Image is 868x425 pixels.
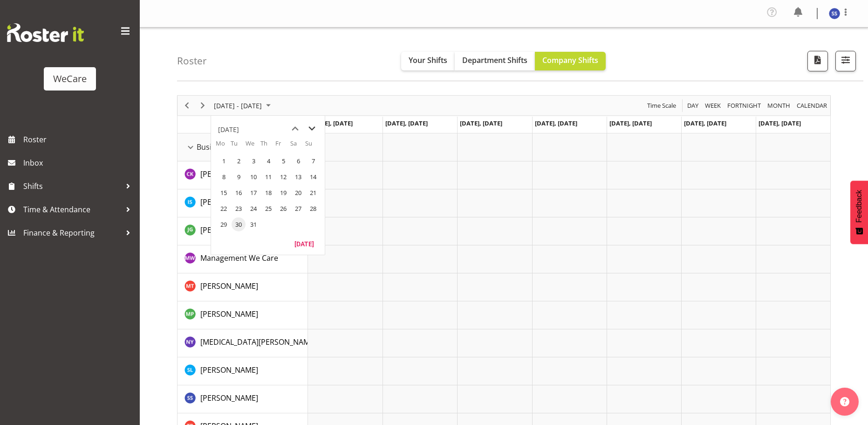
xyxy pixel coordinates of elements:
td: Savita Savita resource [178,385,308,413]
span: Friday, July 5, 2024 [276,154,290,168]
td: Nikita Yates resource [178,329,308,357]
a: [PERSON_NAME] [200,168,258,180]
th: Fr [275,139,290,153]
button: Timeline Week [704,100,723,111]
span: Saturday, July 27, 2024 [291,202,305,216]
th: Tu [231,139,246,153]
button: Download a PDF of the roster according to the set date range. [807,51,828,71]
span: Tuesday, July 30, 2024 [232,217,246,231]
span: Saturday, July 6, 2024 [291,154,305,168]
span: Your Shifts [409,55,447,65]
th: Th [260,139,275,153]
a: [PERSON_NAME] [200,364,258,376]
span: calendar [796,100,828,111]
span: [DATE], [DATE] [609,119,652,127]
td: Management We Care resource [178,245,308,273]
button: Company Shifts [535,52,606,70]
button: Timeline Month [766,100,792,111]
a: [PERSON_NAME] [200,392,258,404]
span: Monday, July 29, 2024 [217,217,231,231]
td: Sarah Lamont resource [178,357,308,385]
span: [DATE], [DATE] [759,119,801,127]
button: Next [197,100,209,111]
td: Chloe Kim resource [178,161,308,189]
span: Thursday, July 25, 2024 [261,202,275,216]
button: Month [795,100,829,111]
a: [PERSON_NAME] [200,308,258,320]
button: Filter Shifts [835,51,856,71]
span: Wednesday, July 17, 2024 [246,186,260,200]
img: Rosterit website logo [7,23,84,42]
a: [PERSON_NAME] [200,224,258,236]
img: help-xxl-2.png [840,397,849,406]
button: June 24 - 30, 2024 [212,100,275,111]
button: Today [288,237,320,250]
span: Business Support Office [197,141,281,153]
span: [DATE], [DATE] [310,119,353,127]
span: [MEDICAL_DATA][PERSON_NAME] [200,337,316,347]
img: savita-savita11083.jpg [829,8,840,19]
span: Friday, July 12, 2024 [276,170,290,184]
span: [PERSON_NAME] [200,309,258,319]
td: Millie Pumphrey resource [178,301,308,329]
span: [PERSON_NAME] [200,225,258,235]
span: Monday, July 15, 2024 [217,186,231,200]
span: [PERSON_NAME] [200,281,258,291]
span: Monday, July 8, 2024 [217,170,231,184]
span: Day [686,100,699,111]
span: [DATE] - [DATE] [213,100,263,111]
button: previous month [287,120,303,137]
span: Time & Attendance [23,202,121,216]
span: Finance & Reporting [23,226,121,240]
button: Timeline Day [686,100,700,111]
td: Business Support Office resource [178,133,308,161]
span: Thursday, July 4, 2024 [261,154,275,168]
td: Michelle Thomas resource [178,273,308,301]
span: Sunday, July 28, 2024 [306,202,320,216]
span: Thursday, July 11, 2024 [261,170,275,184]
td: Isabel Simcox resource [178,189,308,217]
span: Fortnight [726,100,762,111]
th: Mo [216,139,231,153]
button: Your Shifts [401,52,455,70]
th: Sa [290,139,305,153]
span: [DATE], [DATE] [460,119,502,127]
a: [PERSON_NAME] [200,196,258,208]
button: Fortnight [726,100,763,111]
div: Previous [179,96,195,115]
span: Wednesday, July 10, 2024 [246,170,260,184]
button: Department Shifts [455,52,535,70]
button: Previous [181,100,193,111]
th: We [246,139,260,153]
span: Management We Care [200,253,278,263]
span: Monday, July 22, 2024 [217,202,231,216]
span: Friday, July 19, 2024 [276,186,290,200]
span: Month [766,100,791,111]
span: Sunday, July 14, 2024 [306,170,320,184]
button: Time Scale [646,100,678,111]
span: Thursday, July 18, 2024 [261,186,275,200]
span: Tuesday, July 2, 2024 [232,154,246,168]
span: [DATE], [DATE] [385,119,428,127]
span: Tuesday, July 9, 2024 [232,170,246,184]
span: Feedback [855,190,863,223]
a: [MEDICAL_DATA][PERSON_NAME] [200,336,316,348]
td: Tuesday, July 30, 2024 [231,216,246,232]
a: Management We Care [200,252,278,264]
span: Time Scale [646,100,677,111]
span: Tuesday, July 23, 2024 [232,202,246,216]
div: Next [195,96,211,115]
th: Su [305,139,320,153]
span: Sunday, July 7, 2024 [306,154,320,168]
span: [DATE], [DATE] [684,119,726,127]
span: Monday, July 1, 2024 [217,154,231,168]
span: Wednesday, July 3, 2024 [246,154,260,168]
div: WeCare [53,72,87,86]
span: Saturday, July 13, 2024 [291,170,305,184]
span: Shifts [23,179,121,193]
span: Company Shifts [542,55,598,65]
span: Wednesday, July 31, 2024 [246,217,260,231]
